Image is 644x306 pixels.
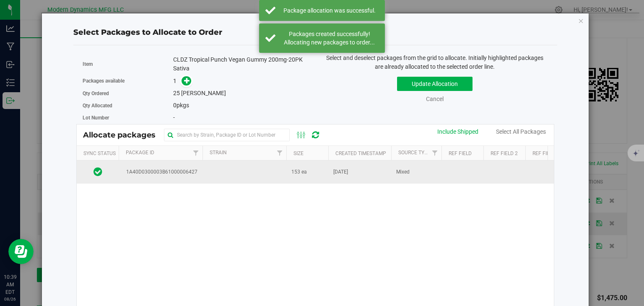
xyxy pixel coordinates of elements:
[164,129,290,141] input: Search by Strain, Package ID or Lot Number
[437,127,478,136] div: Include Shipped
[396,168,410,176] span: Mixed
[173,114,175,121] span: -
[273,146,286,160] a: Filter
[173,90,180,96] span: 25
[181,90,226,96] span: [PERSON_NAME]
[189,146,203,160] a: Filter
[173,78,177,84] span: 1
[426,96,444,102] a: Cancel
[83,130,164,140] span: Allocate packages
[280,30,379,47] div: Packages created successfully! Allocating new packages to order...
[173,102,177,109] span: 0
[83,77,173,85] label: Packages available
[449,150,472,156] a: Ref Field
[428,146,441,160] a: Filter
[83,60,173,68] label: Item
[496,128,546,135] a: Select All Packages
[532,150,560,156] a: Ref Field 3
[397,77,473,91] button: Update Allocation
[93,166,102,178] span: In Sync
[126,150,154,156] a: Package Id
[173,55,309,73] div: CLDZ Tropical Punch Vegan Gummy 200mg-20PK Sativa
[335,150,386,156] a: Created Timestamp
[398,150,431,156] a: Source Type
[123,168,197,176] span: 1A40D0300003B61000006427
[491,150,518,156] a: Ref Field 2
[333,168,348,176] span: [DATE]
[73,27,557,38] div: Select Packages to Allocate to Order
[210,150,227,156] a: Strain
[8,239,34,264] iframe: Resource center
[83,114,173,122] label: Lot Number
[326,54,543,70] span: Select and deselect packages from the grid to allocate. Initially highlighted packages are alread...
[293,150,304,156] a: Size
[173,102,189,109] span: pkgs
[280,6,379,15] div: Package allocation was successful.
[291,168,307,176] span: 153 ea
[83,90,173,97] label: Qty Ordered
[83,150,116,156] a: Sync Status
[83,102,173,109] label: Qty Allocated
